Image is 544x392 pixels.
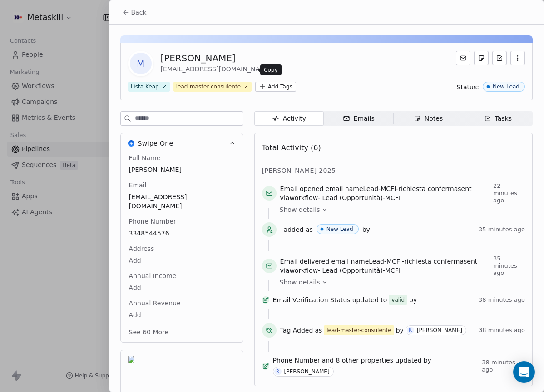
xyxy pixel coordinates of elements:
[493,182,525,204] span: 22 minutes ago
[326,226,353,232] div: New Lead
[176,83,241,91] div: lead-master-consulente
[280,185,324,192] span: Email opened
[391,295,405,304] div: valid
[280,326,313,335] span: Tag Added
[262,143,321,152] span: Total Activity (6)
[127,244,156,253] span: Address
[280,258,329,265] span: Email delivered
[127,299,183,308] span: Annual Revenue
[129,165,235,174] span: [PERSON_NAME]
[363,185,458,192] span: Lead-MCFI-richiesta conferma
[131,8,147,17] span: Back
[362,225,370,234] span: by
[284,225,313,234] span: added as
[276,368,279,375] div: R
[280,184,490,202] span: email name sent via workflow -
[129,256,235,265] span: Add
[273,295,351,304] span: Email Verification Status
[484,114,512,123] div: Tasks
[129,192,235,211] span: [EMAIL_ADDRESS][DOMAIN_NAME]
[284,368,330,375] div: [PERSON_NAME]
[280,257,490,275] span: email name sent via workflow -
[322,194,401,201] span: Lead (Opportunità)-MCFI
[138,139,173,148] span: Swipe One
[322,356,422,365] span: and 8 other properties updated
[417,327,462,333] div: [PERSON_NAME]
[129,310,235,319] span: Add
[262,166,336,175] span: [PERSON_NAME] 2025
[409,295,417,304] span: by
[127,181,148,190] span: Email
[127,153,163,162] span: Full Name
[482,359,525,373] span: 38 minutes ago
[409,327,412,334] div: R
[280,278,519,287] a: Show details
[129,283,235,292] span: Add
[352,295,387,304] span: updated to
[131,83,159,91] div: Lista Keap
[343,114,375,123] div: Emails
[280,278,320,287] span: Show details
[493,83,519,90] div: New Lead
[129,229,235,238] span: 3348544576
[315,326,322,335] span: as
[396,326,404,335] span: by
[479,226,525,233] span: 35 minutes ago
[479,296,525,304] span: 38 minutes ago
[273,356,320,365] span: Phone Number
[326,326,391,334] div: lead-master-consulente
[414,114,443,123] div: Notes
[127,217,178,226] span: Phone Number
[369,258,464,265] span: Lead-MCFI-richiesta conferma
[161,64,285,75] div: [EMAIL_ADDRESS][DOMAIN_NAME]
[513,361,535,383] div: Open Intercom Messenger
[322,267,401,274] span: Lead (Opportunità)-MCFI
[264,66,278,73] p: Copy
[121,153,243,342] div: Swipe OneSwipe One
[127,271,178,280] span: Annual Income
[457,83,479,92] span: Status:
[255,82,296,92] button: Add Tags
[280,205,320,214] span: Show details
[128,140,134,147] img: Swipe One
[130,53,152,74] span: M
[121,133,243,153] button: Swipe OneSwipe One
[479,327,525,334] span: 38 minutes ago
[280,205,519,214] a: Show details
[424,356,431,365] span: by
[124,324,174,340] button: See 60 More
[117,4,152,20] button: Back
[161,52,285,64] div: [PERSON_NAME]
[493,255,525,277] span: 35 minutes ago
